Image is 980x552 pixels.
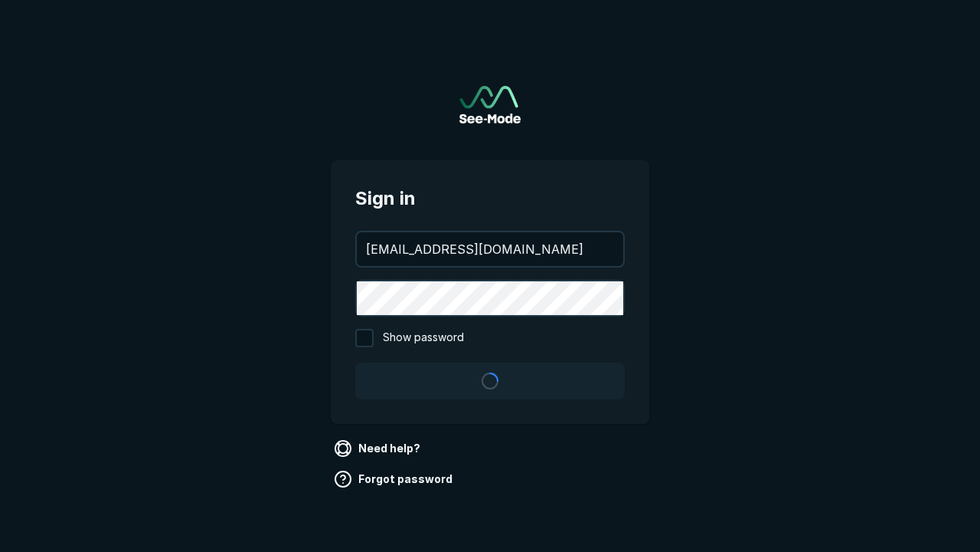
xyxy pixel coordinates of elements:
img: See-Mode Logo [459,86,521,123]
a: Go to sign in [459,86,521,123]
a: Forgot password [331,467,459,491]
input: your@email.com [357,232,623,266]
span: Show password [383,329,464,347]
span: Sign in [355,185,625,212]
a: Need help? [331,436,426,461]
